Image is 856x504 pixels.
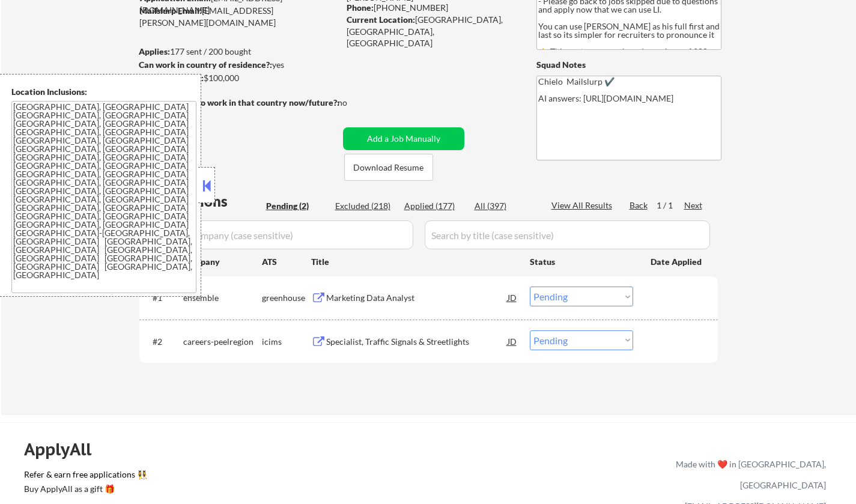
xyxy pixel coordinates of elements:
a: Buy ApplyAll as a gift 🎁 [24,483,144,498]
div: Excluded (218) [335,200,395,212]
input: Search by company (case sensitive) [143,220,413,249]
div: 1 / 1 [657,199,684,211]
div: [EMAIL_ADDRESS][PERSON_NAME][DOMAIN_NAME] [139,5,339,28]
div: [PHONE_NUMBER] [347,2,517,14]
div: Title [311,256,518,268]
div: #1 [153,292,174,304]
div: Pending (2) [266,200,326,212]
div: ApplyAll [24,439,105,460]
div: greenhouse [262,292,311,304]
div: ATS [262,256,311,268]
div: Status [530,250,633,272]
strong: Mailslurp Email: [139,5,202,16]
div: Made with ❤️ in [GEOGRAPHIC_DATA], [GEOGRAPHIC_DATA] [671,454,826,496]
strong: Current Location: [347,14,415,25]
div: 177 sent / 200 bought [139,46,339,58]
div: Date Applied [651,256,703,268]
strong: Will need Visa to work in that country now/future?: [139,97,339,108]
div: JD [506,287,518,308]
strong: Minimum salary: [139,73,204,83]
strong: Applies: [139,46,170,56]
div: Back [630,199,649,211]
div: careers-peelregion [183,336,262,348]
div: Next [684,199,703,211]
div: yes [139,59,335,71]
strong: Phone: [347,2,374,13]
strong: Can work in country of residence?: [139,59,272,70]
div: $100,000 [139,72,339,84]
button: Add a Job Manually [343,127,464,150]
input: Search by title (case sensitive) [425,220,710,249]
div: ensemble [183,292,262,304]
div: icims [262,336,311,348]
div: Specialist, Traffic Signals & Streetlights [326,336,508,348]
div: Company [183,256,262,268]
div: All (397) [475,200,535,212]
a: Refer & earn free applications 👯‍♀️ [24,470,425,483]
div: [GEOGRAPHIC_DATA], [GEOGRAPHIC_DATA], [GEOGRAPHIC_DATA] [347,14,517,49]
div: Location Inclusions: [11,86,196,98]
div: Applied (177) [404,200,464,212]
button: Download Resume [344,154,433,181]
div: #2 [153,336,174,348]
div: no [338,97,372,109]
div: Squad Notes [536,59,721,71]
div: Marketing Data Analyst [326,292,508,304]
div: JD [506,330,518,352]
div: View All Results [551,199,616,211]
div: Buy ApplyAll as a gift 🎁 [24,485,144,493]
